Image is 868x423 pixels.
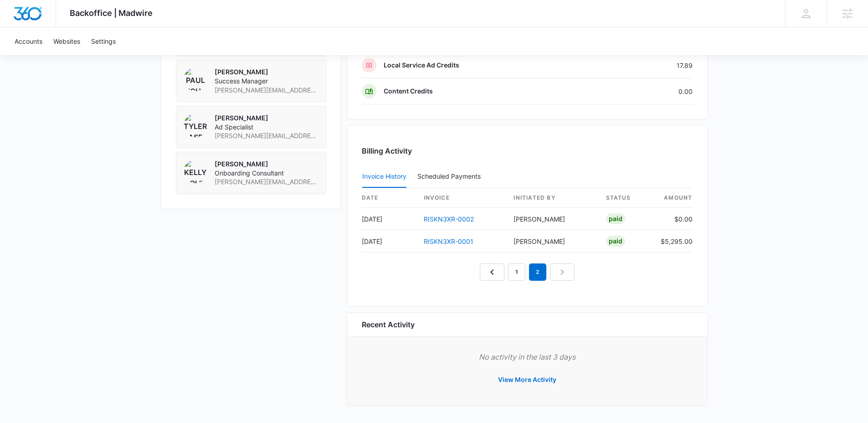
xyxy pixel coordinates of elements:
[362,208,416,230] td: [DATE]
[70,8,153,18] span: Backoffice | Madwire
[529,263,546,281] em: 2
[506,188,598,208] th: Initiated By
[653,208,693,230] td: $0.00
[596,78,693,104] td: 0.00
[48,27,86,55] a: Websites
[508,263,525,281] a: Page 1
[215,86,318,95] span: [PERSON_NAME][EMAIL_ADDRESS][PERSON_NAME][DOMAIN_NAME]
[424,237,473,245] a: RISKN3XR-0001
[416,188,507,208] th: invoice
[362,230,416,253] td: [DATE]
[362,319,415,330] h6: Recent Activity
[184,67,207,91] img: Paul Richardson
[215,160,318,169] p: [PERSON_NAME]
[215,177,318,186] span: [PERSON_NAME][EMAIL_ADDRESS][PERSON_NAME][DOMAIN_NAME]
[184,160,207,183] img: Kelly Bolin
[362,145,693,156] h3: Billing Activity
[362,166,406,188] button: Invoice History
[480,263,575,281] nav: Pagination
[480,263,504,281] a: Previous Page
[424,215,474,223] a: RISKN3XR-0002
[489,369,565,391] button: View More Activity
[9,27,48,55] a: Accounts
[384,87,433,96] p: Content Credits
[506,208,598,230] td: [PERSON_NAME]
[362,351,693,362] p: No activity in the last 3 days
[86,27,121,55] a: Settings
[215,131,318,140] span: [PERSON_NAME][EMAIL_ADDRESS][PERSON_NAME][DOMAIN_NAME]
[599,188,653,208] th: status
[215,169,318,178] span: Onboarding Consultant
[362,188,416,208] th: date
[606,236,625,247] div: Paid
[184,113,207,137] img: Tyler Rasdon
[653,230,693,253] td: $5,295.00
[417,173,484,180] div: Scheduled Payments
[215,77,318,86] span: Success Manager
[506,230,598,253] td: [PERSON_NAME]
[215,67,318,77] p: [PERSON_NAME]
[215,113,318,123] p: [PERSON_NAME]
[384,61,459,70] p: Local Service Ad Credits
[215,123,318,132] span: Ad Specialist
[653,188,693,208] th: amount
[596,52,693,78] td: 17.89
[606,213,625,224] div: Paid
